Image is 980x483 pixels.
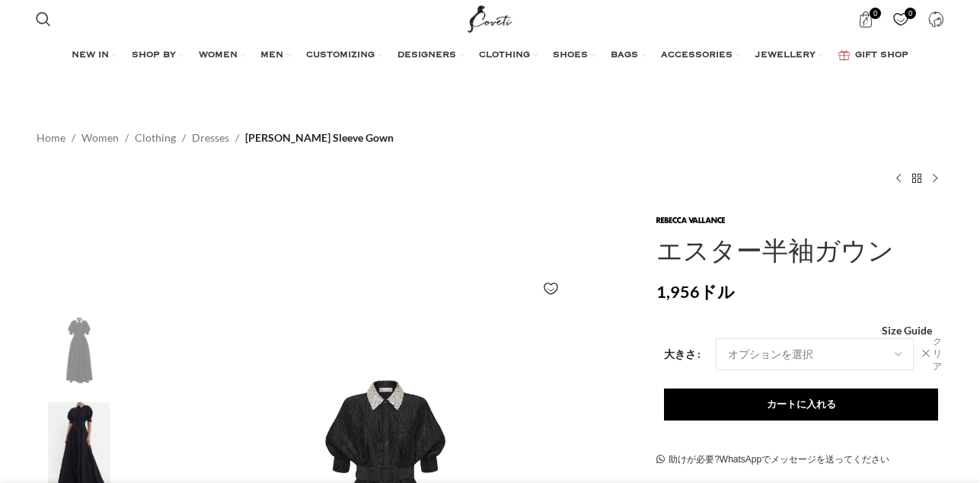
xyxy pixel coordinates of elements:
div: My Wishlist [886,4,917,34]
a: オプションをクリア [921,335,942,373]
a: Site logo [464,11,516,24]
a: BAGS [611,40,646,71]
a: Dresses [192,130,229,146]
h1: エスター半袖ガウン [656,235,943,267]
span: NEW IN [72,50,109,62]
a: MEN [260,40,291,71]
img: Rebecca Vallance [656,217,725,223]
a: GIFT SHOP [838,40,908,71]
img: Rebecca Vallance Esther 半袖ガウン [33,305,126,395]
span: JEWELLERY [755,50,816,62]
button: カートに入れる [664,389,938,421]
span: SHOP BY [132,50,176,62]
span: DESIGNERS [397,50,456,62]
span: SHOES [553,50,588,62]
span: 0 [905,8,916,19]
a: 0 [851,4,882,34]
span: CLOTHING [479,50,530,62]
a: 助けが必要?WhatsAppでメッセージを送ってください [656,454,889,466]
a: Women [81,130,119,146]
img: GiftBag [838,50,850,60]
span: ACCESSORIES [661,50,733,62]
a: NEW IN [72,40,117,71]
a: WOMEN [199,40,245,71]
span: ドル [700,282,735,302]
a: Previous product [889,169,908,187]
a: Search [28,4,59,34]
a: SHOP BY [132,40,184,71]
a: JEWELLERY [755,40,823,71]
span: MEN [260,50,283,62]
span: [PERSON_NAME] Sleeve Gown [245,130,394,146]
span: CUSTOMIZING [306,50,375,62]
a: Next product [926,169,944,187]
bdi: 1,956 [656,282,735,302]
label: 大きさ [664,346,701,363]
font: 0 [873,9,877,18]
span: WOMEN [199,50,238,62]
font: 助けが必要?WhatsAppでメッセージを送ってください [669,454,889,465]
a: DESIGNERS [397,40,464,71]
span: BAGS [611,50,638,62]
a: ACCESSORIES [661,40,740,71]
a: Clothing [135,130,176,146]
a: 0 [886,4,917,34]
a: CUSTOMIZING [306,40,382,71]
nav: Breadcrumb [37,130,394,146]
div: Main navigation [28,40,952,71]
a: SHOES [553,40,595,71]
a: CLOTHING [479,40,538,71]
span: GIFT SHOP [855,50,908,62]
a: Home [37,130,65,146]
